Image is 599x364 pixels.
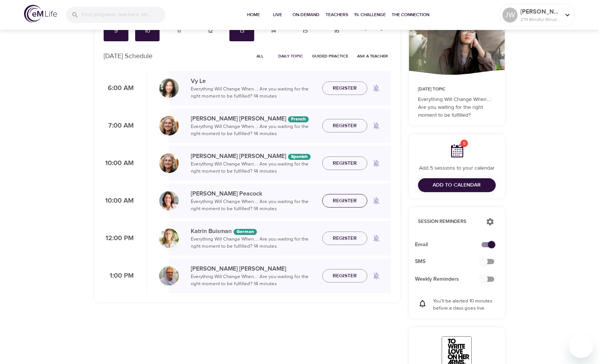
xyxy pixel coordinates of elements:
p: Add 5 sessions to your calendar [418,164,496,172]
span: Add to Calendar [433,180,481,190]
button: Register [322,194,367,208]
span: Register [333,196,357,206]
div: 9 [107,27,125,35]
div: 14 [264,27,283,35]
button: Ask a Teacher [354,50,391,62]
button: Register [322,119,367,133]
span: Remind me when a class goes live every Monday at 6:00 AM [367,79,385,97]
input: Find programs, teachers, etc... [82,7,165,23]
p: Everything Will Change When...: Are you waiting for the right moment to be fulfilled? · 14 minutes [191,198,316,213]
span: Register [333,121,357,131]
span: The Connection [392,11,429,19]
button: All [248,50,272,62]
button: Daily Topic [275,50,306,62]
button: Add to Calendar [418,178,496,192]
p: Session Reminders [418,218,478,226]
p: You'll be alerted 10 minutes before a class goes live. [433,298,496,312]
span: Register [333,159,357,168]
p: Everything Will Change When...: Are you waiting for the right moment to be fulfilled? · 14 minutes [191,236,316,250]
span: Daily Topic [278,53,303,60]
p: [PERSON_NAME] [PERSON_NAME] [191,264,316,273]
span: Weekly Reminders [415,275,487,283]
p: [DATE] Topic [418,86,496,93]
img: Roger%20Nolan%20Headshot.jpg [159,266,179,286]
p: Everything Will Change When...: Are you waiting for the right moment to be fulfilled? [418,96,496,119]
span: Remind me when a class goes live every Monday at 7:00 AM [367,117,385,135]
p: 1:00 PM [104,271,134,281]
span: Remind me when a class goes live every Monday at 1:00 PM [367,267,385,285]
span: Email [415,241,487,249]
span: All [251,53,269,60]
p: Everything Will Change When...: Are you waiting for the right moment to be fulfilled? · 14 minutes [191,86,316,100]
span: Register [333,271,357,281]
p: [PERSON_NAME] [521,7,560,16]
p: [PERSON_NAME] Peacock [191,189,316,198]
p: Everything Will Change When...: Are you waiting for the right moment to be fulfilled? · 14 minutes [191,123,316,138]
button: Guided Practice [309,50,351,62]
button: Register [322,232,367,245]
span: Teachers [326,11,348,19]
img: logo [24,5,57,23]
p: [PERSON_NAME] [PERSON_NAME] [191,114,316,123]
div: JW [502,8,518,23]
p: 279 Mindful Minutes [521,16,560,23]
span: Guided Practice [312,53,348,60]
span: Register [333,234,357,243]
img: vy-profile-good-3.jpg [159,78,179,98]
div: German [234,229,257,235]
p: 12:00 PM [104,233,134,244]
div: 11 [169,27,188,35]
div: 15 [296,27,314,35]
p: Katrin Buisman [191,227,316,236]
div: 16 [327,27,346,35]
img: Susan_Peacock-min.jpg [159,191,179,211]
p: 10:00 AM [104,158,134,168]
p: Everything Will Change When...: Are you waiting for the right moment to be fulfilled? · 14 minutes [191,161,316,175]
p: [PERSON_NAME] [PERSON_NAME] [191,152,316,161]
div: 13 [232,27,251,35]
div: The episodes in this programs will be in Spanish [288,154,311,160]
span: Ask a Teacher [357,53,388,60]
span: Live [269,11,287,19]
p: 10:00 AM [104,196,134,206]
button: Register [322,81,367,95]
span: SMS [415,258,487,266]
p: 6:00 AM [104,83,134,93]
div: The episodes in this programs will be in French [288,116,309,122]
span: Home [244,11,263,19]
span: Remind me when a class goes live every Monday at 10:00 AM [367,154,385,172]
img: Maria%20Alonso%20Martinez.png [159,116,179,135]
p: 7:00 AM [104,121,134,131]
span: 1% Challenge [354,11,386,19]
div: 10 [138,27,157,35]
p: Vy Le [191,77,316,86]
span: On-Demand [293,11,320,19]
div: 12 [201,27,220,35]
p: [DATE] Schedule [104,51,152,61]
img: Katrin%20Buisman.jpg [159,229,179,248]
img: Maria%20Alonso%20Martinez.png [159,153,179,173]
p: Everything Will Change When...: Are you waiting for the right moment to be fulfilled? · 14 minutes [191,273,316,288]
iframe: Button to launch messaging window [569,334,593,358]
span: 5 [460,140,468,147]
span: Remind me when a class goes live every Monday at 12:00 PM [367,229,385,247]
button: Register [322,156,367,170]
span: Remind me when a class goes live every Monday at 10:00 AM [367,192,385,210]
span: Register [333,84,357,93]
button: Register [322,269,367,283]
